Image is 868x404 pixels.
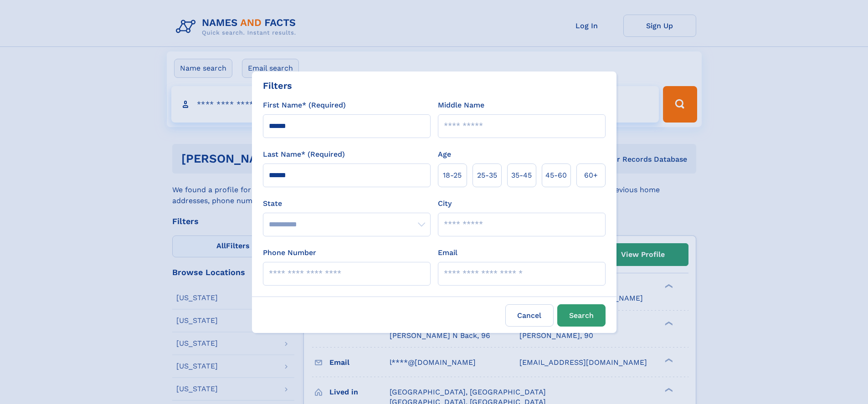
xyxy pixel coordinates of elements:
button: Search [557,304,606,327]
span: 45‑60 [545,170,567,181]
label: Email [438,247,457,258]
label: Middle Name [438,100,484,111]
label: State [263,198,431,209]
label: First Name* (Required) [263,100,346,111]
span: 18‑25 [443,170,462,181]
span: 25‑35 [477,170,497,181]
label: Phone Number [263,247,316,258]
label: City [438,198,452,209]
label: Age [438,149,451,160]
label: Cancel [505,304,554,327]
div: Filters [263,79,292,92]
label: Last Name* (Required) [263,149,345,160]
span: 60+ [584,170,598,181]
span: 35‑45 [511,170,532,181]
